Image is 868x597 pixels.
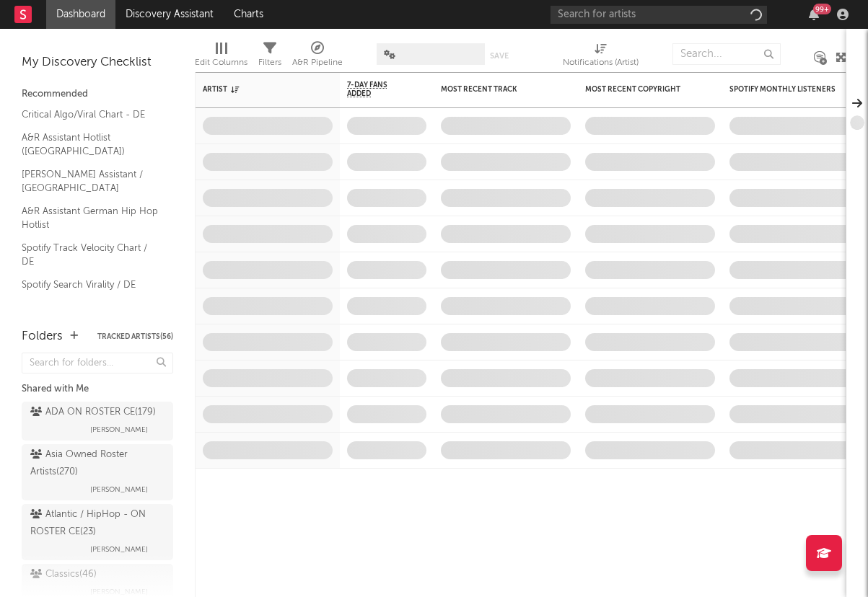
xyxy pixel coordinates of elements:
[22,167,159,196] a: [PERSON_NAME] Assistant / [GEOGRAPHIC_DATA]
[258,36,281,78] div: Filters
[809,9,819,20] button: 99+
[30,566,97,583] div: Classics ( 46 )
[195,36,247,78] div: Edit Columns
[22,402,173,441] a: ADA ON ROSTER CE(179)[PERSON_NAME]
[563,36,639,78] div: Notifications (Artist)
[441,85,549,94] div: Most Recent Track
[22,299,159,315] a: Apple Top 200 / DE
[292,54,343,71] div: A&R Pipeline
[22,277,159,293] a: Spotify Search Virality / DE
[813,4,831,14] div: 99 +
[90,421,148,438] span: [PERSON_NAME]
[22,353,173,373] input: Search for folders...
[97,333,173,340] button: Tracked Artists(56)
[30,506,161,541] div: Atlantic / HipHop - ON ROSTER CE ( 23 )
[90,541,148,558] span: [PERSON_NAME]
[22,444,173,500] a: Asia Owned Roster Artists(270)[PERSON_NAME]
[292,36,343,78] div: A&R Pipeline
[347,81,405,98] span: 7-Day Fans Added
[258,54,281,71] div: Filters
[22,107,159,123] a: Critical Algo/Viral Chart - DE
[30,404,156,421] div: ADA ON ROSTER CE ( 179 )
[22,54,173,71] div: My Discovery Checklist
[22,381,173,398] div: Shared with Me
[22,240,159,270] a: Spotify Track Velocity Chart / DE
[490,52,509,60] button: Save
[22,130,159,159] a: A&R Assistant Hotlist ([GEOGRAPHIC_DATA])
[195,54,247,71] div: Edit Columns
[90,481,148,498] span: [PERSON_NAME]
[563,54,639,71] div: Notifications (Artist)
[551,6,767,24] input: Search for artists
[22,328,63,345] div: Folders
[30,446,161,481] div: Asia Owned Roster Artists ( 270 )
[22,86,173,103] div: Recommended
[22,504,173,560] a: Atlantic / HipHop - ON ROSTER CE(23)[PERSON_NAME]
[729,85,838,94] div: Spotify Monthly Listeners
[672,43,781,65] input: Search...
[203,85,311,94] div: Artist
[585,85,693,94] div: Most Recent Copyright
[22,203,159,233] a: A&R Assistant German Hip Hop Hotlist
